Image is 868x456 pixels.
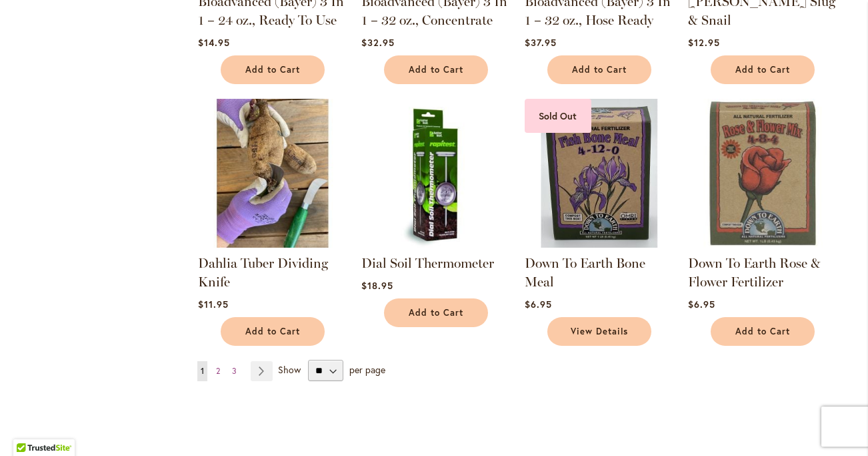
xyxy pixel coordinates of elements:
span: View Details [571,326,628,337]
img: Down To Earth Rose & Flower Fertilizer [688,99,837,248]
span: 1 [201,366,204,376]
a: Dahlia Tuber Dividing Knife [198,255,328,290]
button: Add to Cart [221,55,325,84]
a: Dial Soil Thermometer [361,255,494,271]
span: per page [349,363,385,376]
button: Add to Cart [384,298,488,327]
img: Dahlia Tuber Dividing Knife [198,99,347,248]
span: Add to Cart [409,64,463,75]
span: Add to Cart [245,326,300,337]
span: 3 [232,366,237,376]
span: $37.95 [525,36,557,49]
a: Down To Earth Rose & Flower Fertilizer [688,238,837,250]
span: $11.95 [198,298,229,310]
button: Add to Cart [221,317,325,346]
img: Down To Earth Bone Meal [525,99,673,248]
a: Down To Earth Bone Meal Sold Out [525,238,673,250]
span: 2 [216,366,220,376]
a: Dial Soil Thermometer [361,238,510,250]
button: Add to Cart [384,55,488,84]
img: Dial Soil Thermometer [361,99,510,248]
a: Down To Earth Bone Meal [525,255,645,290]
span: Add to Cart [735,326,790,337]
span: $32.95 [361,36,395,49]
a: View Details [547,317,651,346]
button: Add to Cart [547,55,651,84]
span: Show [278,363,301,376]
span: $18.95 [361,279,393,292]
span: $14.95 [198,36,230,49]
span: Add to Cart [735,64,790,75]
span: $6.95 [525,298,552,310]
div: Sold Out [525,99,591,133]
a: Down To Earth Rose & Flower Fertilizer [688,255,821,290]
span: Add to Cart [245,64,300,75]
a: Dahlia Tuber Dividing Knife [198,238,347,250]
a: 2 [213,361,223,381]
a: 3 [229,361,240,381]
span: Add to Cart [409,307,463,318]
span: $6.95 [688,298,715,310]
span: Add to Cart [572,64,627,75]
span: $12.95 [688,36,720,49]
button: Add to Cart [711,55,815,84]
button: Add to Cart [711,317,815,346]
iframe: Launch Accessibility Center [10,409,47,446]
